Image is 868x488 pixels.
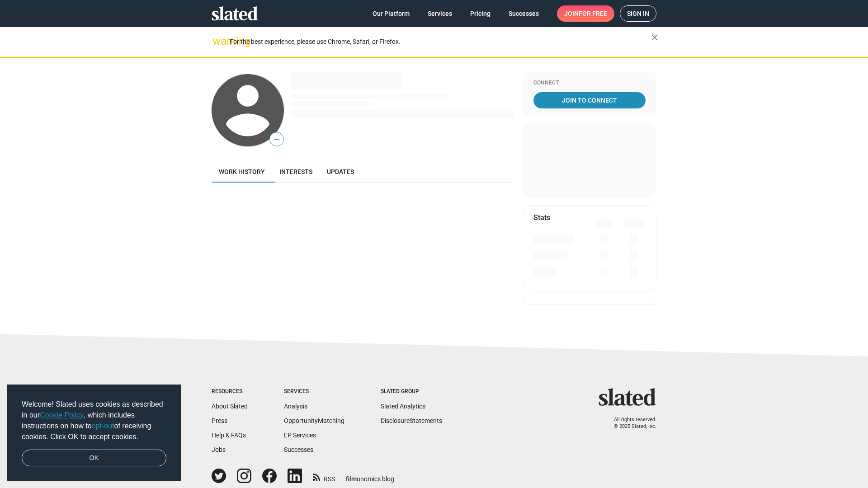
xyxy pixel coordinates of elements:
[381,417,442,424] a: DisclosureStatements
[470,5,491,22] span: Pricing
[270,134,283,145] span: —
[535,92,644,108] span: Join To Connect
[22,450,166,467] a: dismiss cookie message
[501,5,546,22] a: Successes
[40,411,84,419] a: Cookie Policy
[230,36,651,48] div: For the best experience, please use Chrome, Safari, or Firefox.
[212,161,272,183] a: Work history
[381,403,425,410] a: Slated Analytics
[212,446,226,453] a: Jobs
[533,213,550,222] mat-card-title: Stats
[284,388,344,395] div: Services
[620,5,656,22] a: Sign in
[428,5,452,22] span: Services
[381,388,442,395] div: Slated Group
[212,417,227,424] a: Press
[533,92,646,108] a: Join To Connect
[212,432,246,439] a: Help & FAQs
[327,168,354,175] span: Updates
[604,417,656,430] p: All rights reserved. © 2025 Slated, Inc.
[212,403,248,410] a: About Slated
[365,5,417,22] a: Our Platform
[284,403,307,410] a: Analysis
[627,6,649,21] span: Sign in
[284,432,316,439] a: EP Services
[284,446,313,453] a: Successes
[346,475,357,483] span: film
[579,5,607,22] span: for free
[557,5,614,22] a: Joinfor free
[373,5,410,22] span: Our Platform
[649,32,660,43] mat-icon: close
[313,469,335,483] a: RSS
[564,5,607,22] span: Join
[219,168,265,175] span: Work history
[346,468,394,483] a: filmonomics blog
[509,5,539,22] span: Successes
[212,36,223,47] mat-icon: warning
[212,388,248,395] div: Resources
[92,422,114,430] a: opt-out
[22,399,166,442] span: Welcome! Slated uses cookies as described in our , which includes instructions on how to of recei...
[7,385,181,481] div: cookieconsent
[463,5,498,22] a: Pricing
[533,80,646,87] div: Connect
[284,417,344,424] a: OpportunityMatching
[320,161,361,183] a: Updates
[272,161,320,183] a: Interests
[279,168,312,175] span: Interests
[420,5,459,22] a: Services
